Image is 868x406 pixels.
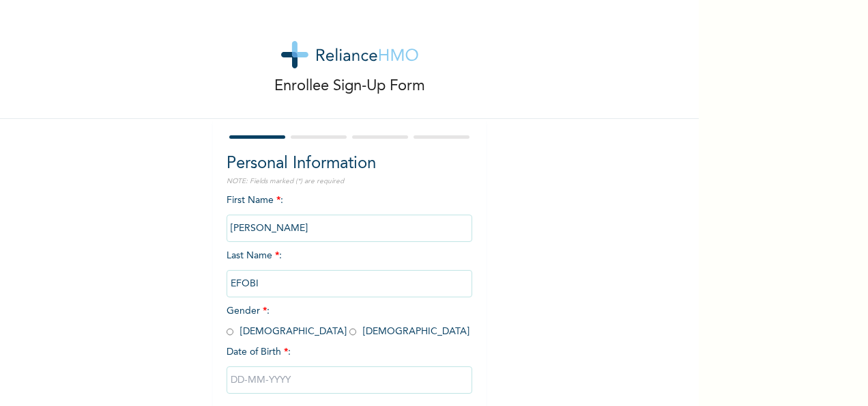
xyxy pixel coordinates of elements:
[274,75,425,98] p: Enrollee Sign-Up Form
[227,251,472,288] span: Last Name :
[281,41,418,68] img: logo
[227,366,472,394] input: DD-MM-YYYY
[227,152,472,176] h2: Personal Information
[227,270,472,297] input: Enter your last name
[227,345,291,360] span: Date of Birth :
[227,195,472,233] span: First Name :
[227,306,469,336] span: Gender : [DEMOGRAPHIC_DATA] [DEMOGRAPHIC_DATA]
[227,176,472,187] p: NOTE: Fields marked (*) are required
[227,215,472,242] input: Enter your first name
